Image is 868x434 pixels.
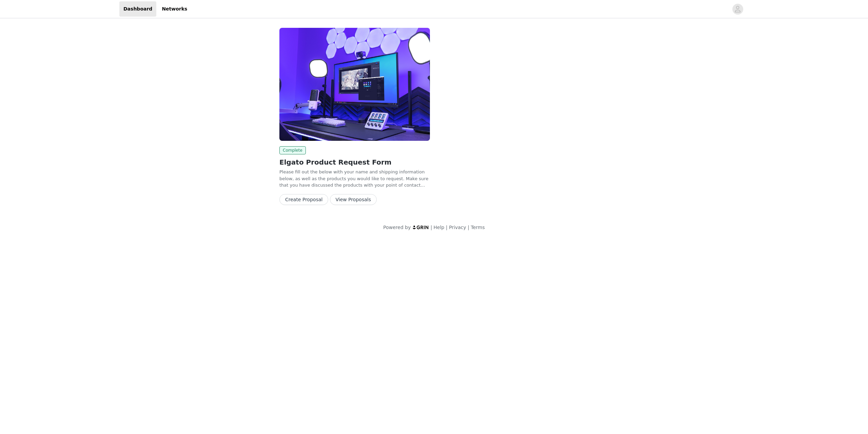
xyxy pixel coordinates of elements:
a: Privacy [449,225,466,230]
span: | [468,225,469,230]
button: Create Proposal [279,194,328,205]
img: Elgato [279,28,430,141]
span: Complete [279,146,306,154]
span: Powered by [383,225,411,230]
a: Dashboard [119,1,156,17]
div: avatar [734,4,741,15]
h2: Elgato Product Request Form [279,157,430,167]
a: Terms [471,225,485,230]
a: Networks [158,1,191,17]
button: View Proposals [330,194,377,205]
a: Help [434,225,445,230]
span: | [431,225,432,230]
span: | [446,225,448,230]
p: Please fill out the below with your name and shipping information below, as well as the products ... [279,169,430,189]
a: View Proposals [330,197,377,202]
img: logo [412,225,429,229]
